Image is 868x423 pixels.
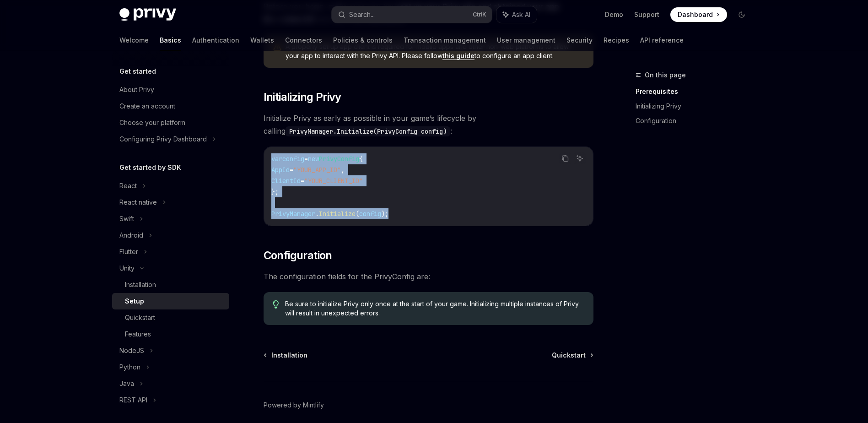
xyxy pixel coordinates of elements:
[119,84,154,95] div: About Privy
[192,29,239,51] a: Authentication
[286,42,584,60] span: A properly set up app client is required for mobile apps and other non-web platforms to allow you...
[112,326,229,342] a: Features
[559,152,571,164] button: Copy the contents from the code block
[271,177,301,185] span: ClientId
[119,395,147,406] div: REST API
[285,299,584,318] span: Be sure to initialize Privy only once at the start of your game. Initializing multiple instances ...
[301,177,304,185] span: =
[512,10,530,19] span: Ask AI
[605,10,623,19] a: Demo
[271,210,315,218] span: PrivyManager
[125,296,144,307] div: Setup
[381,210,388,218] span: );
[112,98,229,114] a: Create an account
[290,166,293,174] span: =
[160,29,181,51] a: Basics
[264,270,593,283] span: The configuration fields for the PrivyConfig are:
[634,10,659,19] a: Support
[604,29,629,51] a: Recipes
[552,351,586,360] span: Quickstart
[112,309,229,326] a: Quickstart
[119,29,149,51] a: Welcome
[271,188,279,196] span: };
[645,70,686,81] span: On this page
[497,29,555,51] a: User management
[552,351,593,360] a: Quickstart
[264,401,324,410] a: Powered by Mintlify
[119,263,135,274] div: Unity
[119,117,185,128] div: Choose your platform
[119,8,176,21] img: dark logo
[442,52,474,60] a: this guide
[125,279,156,290] div: Installation
[119,230,143,241] div: Android
[293,166,341,174] span: "YOUR_APP_ID"
[112,277,229,293] a: Installation
[119,345,144,356] div: NodeJS
[473,11,486,18] span: Ctrl K
[119,66,156,77] h5: Get started
[404,29,486,51] a: Transaction management
[636,99,756,114] a: Initializing Privy
[264,248,332,263] span: Configuration
[359,155,363,163] span: {
[678,10,713,19] span: Dashboard
[264,112,593,137] span: Initialize Privy as early as possible in your game’s lifecycle by calling :
[333,29,393,51] a: Policies & controls
[119,246,138,257] div: Flutter
[271,155,282,163] span: var
[273,300,279,309] svg: Tip
[250,29,274,51] a: Wallets
[636,114,756,128] a: Configuration
[282,155,304,163] span: config
[264,351,307,360] a: Installation
[285,29,322,51] a: Connectors
[119,180,137,191] div: React
[119,197,157,208] div: React native
[119,101,175,112] div: Create an account
[119,134,207,145] div: Configuring Privy Dashboard
[112,114,229,131] a: Choose your platform
[286,126,450,136] code: PrivyManager.Initialize(PrivyConfig config)
[359,210,381,218] span: config
[356,210,359,218] span: (
[271,351,307,360] span: Installation
[315,210,319,218] span: .
[574,152,586,164] button: Ask AI
[496,6,537,23] button: Ask AI
[341,166,345,174] span: ,
[349,9,375,20] div: Search...
[566,29,593,51] a: Security
[119,378,134,389] div: Java
[119,362,140,373] div: Python
[304,155,308,163] span: =
[308,155,319,163] span: new
[264,90,341,104] span: Initializing Privy
[112,293,229,309] a: Setup
[319,210,356,218] span: Initialize
[119,213,134,224] div: Swift
[734,7,749,22] button: Toggle dark mode
[670,7,727,22] a: Dashboard
[640,29,684,51] a: API reference
[112,81,229,98] a: About Privy
[636,84,756,99] a: Prerequisites
[125,312,155,323] div: Quickstart
[119,162,181,173] h5: Get started by SDK
[271,166,290,174] span: AppId
[319,155,359,163] span: PrivyConfig
[304,177,363,185] span: "YOUR_CLIENT_ID"
[332,6,492,23] button: Search...CtrlK
[125,329,151,340] div: Features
